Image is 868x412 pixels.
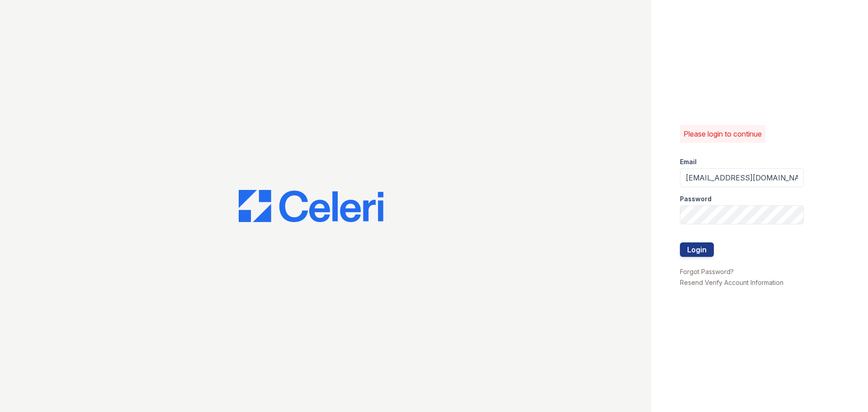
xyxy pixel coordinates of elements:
button: Login [680,242,714,257]
label: Email [680,157,697,166]
p: Please login to continue [684,128,762,139]
a: Resend Verify Account Information [680,279,783,286]
a: Forgot Password? [680,268,734,275]
label: Password [680,194,712,204]
img: CE_Logo_Blue-a8612792a0a2168367f1c8372b55b34899dd931a85d93a1a3d3e32e68fde9ad4.png [239,190,383,223]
